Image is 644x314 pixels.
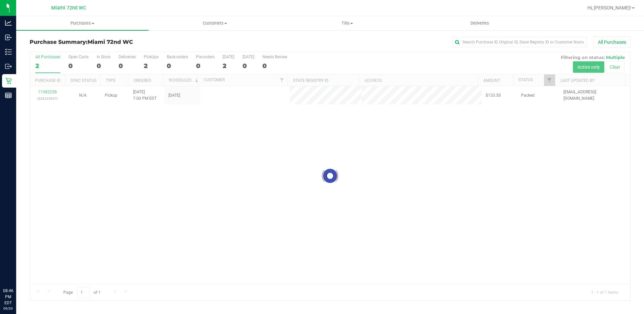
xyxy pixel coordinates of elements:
[461,20,498,26] span: Deliveries
[16,16,149,30] a: Purchases
[30,39,230,45] h3: Purchase Summary:
[5,63,12,70] inline-svg: Outbound
[5,20,12,26] inline-svg: Analytics
[587,5,631,10] span: Hi, [PERSON_NAME]!
[88,39,133,45] span: Miami 72nd WC
[5,77,12,84] inline-svg: Retail
[414,16,546,30] a: Deliveries
[51,5,86,11] span: Miami 72nd WC
[3,306,13,311] p: 09/20
[16,20,149,26] span: Purchases
[593,36,631,48] button: All Purchases
[7,260,27,280] iframe: Resource center
[452,37,587,47] input: Search Purchase ID, Original ID, State Registry ID or Customer Name...
[5,49,12,55] inline-svg: Inventory
[281,16,414,30] a: Tills
[149,16,281,30] a: Customers
[5,34,12,41] inline-svg: Inbound
[3,288,13,306] p: 08:46 PM EDT
[282,20,413,26] span: Tills
[149,20,281,26] span: Customers
[5,92,12,99] inline-svg: Reports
